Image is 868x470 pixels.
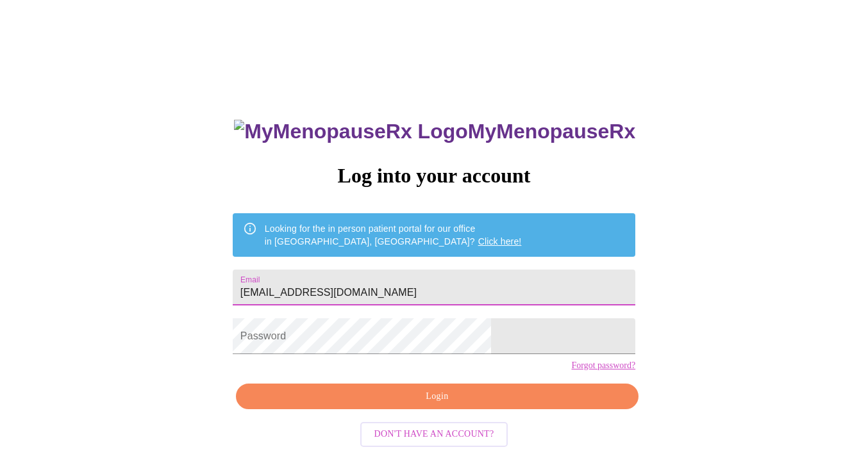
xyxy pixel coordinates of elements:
[571,361,635,371] a: Forgot password?
[357,428,512,439] a: Don't have an account?
[251,389,624,405] span: Login
[374,426,494,442] span: Don't have an account?
[236,384,638,410] button: Login
[233,164,635,188] h3: Log into your account
[478,236,522,247] a: Click here!
[360,422,508,447] button: Don't have an account?
[234,120,467,143] img: MyMenopauseRx Logo
[265,217,522,253] div: Looking for the in person patient portal for our office in [GEOGRAPHIC_DATA], [GEOGRAPHIC_DATA]?
[234,120,635,143] h3: MyMenopauseRx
